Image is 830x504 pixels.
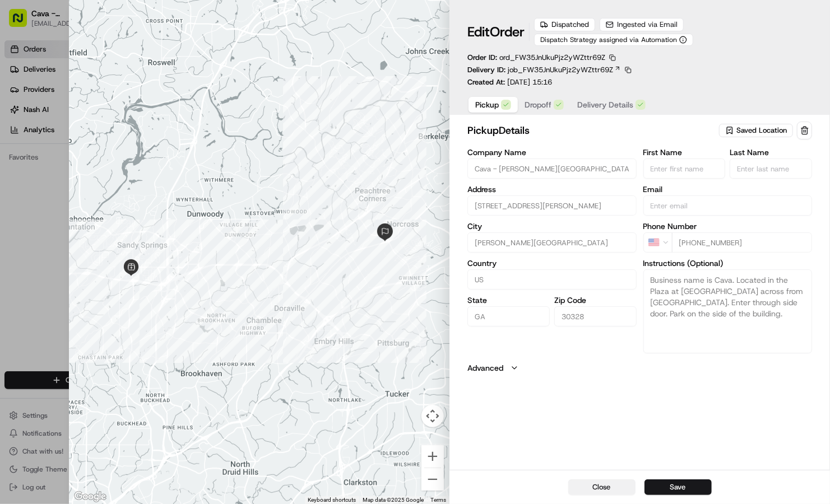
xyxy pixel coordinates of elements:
[508,65,621,75] a: job_FW35JnUkuPjz2yWZttr69Z
[643,259,812,267] label: Instructions (Optional)
[50,106,184,118] div: Start new chat
[421,468,444,491] button: Zoom out
[11,44,204,62] p: Welcome 👋
[95,251,104,260] div: 💻
[467,123,717,138] h2: pickup Details
[475,99,499,110] span: Pickup
[577,99,633,110] span: Delivery Details
[79,277,136,286] a: Powered byPylon
[467,259,636,267] label: Country
[643,269,812,353] textarea: Business name is Cava. Located in the Plaza at [GEOGRAPHIC_DATA] across from [GEOGRAPHIC_DATA]. E...
[11,106,31,127] img: 1736555255976-a54dd68f-1ca7-489b-9aae-adbdc363a1c4
[421,445,444,468] button: Zoom in
[161,173,184,182] span: [DATE]
[554,306,637,326] input: Enter zip code
[467,222,636,230] label: City
[644,479,712,495] button: Save
[50,118,154,127] div: We're available if you need us!
[11,162,29,180] img: Sandy Springs
[11,145,75,154] div: Past conversations
[191,110,204,123] button: Start new chat
[643,195,812,216] input: Enter email
[35,203,119,212] span: Wisdom [PERSON_NAME]
[11,251,20,260] div: 📗
[467,195,636,216] input: 5840 Roswell Rd, Sandy Springs, GA 30328, USA
[554,296,637,304] label: Zip Code
[507,77,552,87] span: [DATE] 15:16
[22,204,31,213] img: 1736555255976-a54dd68f-1ca7-489b-9aae-adbdc363a1c4
[568,479,636,495] button: Close
[467,23,525,41] h1: Edit
[122,203,126,212] span: •
[467,362,503,374] label: Advanced
[534,34,693,46] button: Dispatch Strategy assigned via Automation
[112,277,136,286] span: Pylon
[72,489,109,504] img: Google
[29,72,185,83] input: Clear
[730,148,812,156] label: Last Name
[534,18,595,31] div: Dispatched
[72,489,109,504] a: Open this area in Google Maps (opens a new window)
[155,173,159,182] span: •
[106,250,180,261] span: API Documentation
[128,203,151,212] span: [DATE]
[508,65,613,75] span: job_FW35JnUkuPjz2yWZttr69Z
[730,158,812,179] input: Enter last name
[421,405,444,427] button: Map camera controls
[308,496,356,504] button: Keyboard shortcuts
[467,306,550,326] input: Enter state
[7,245,90,265] a: 📗Knowledge Base
[467,158,636,179] input: Enter company name
[467,148,636,156] label: Company Name
[540,35,677,44] span: Dispatch Strategy assigned via Automation
[736,125,787,136] span: Saved Location
[430,497,446,503] a: Terms
[643,222,812,230] label: Phone Number
[499,53,605,62] span: ord_FW35JnUkuPjz2yWZttr69Z
[643,158,726,179] input: Enter first name
[90,245,184,265] a: 💻API Documentation
[467,232,636,253] input: Enter city
[672,232,812,253] input: Enter phone number
[643,148,726,156] label: First Name
[467,296,550,304] label: State
[24,106,44,127] img: 4920774857489_3d7f54699973ba98c624_72.jpg
[35,173,152,182] span: [PERSON_NAME][GEOGRAPHIC_DATA]
[467,269,636,290] input: Enter country
[467,362,812,374] button: Advanced
[719,123,795,138] button: Saved Location
[11,11,34,33] img: Nash
[467,53,605,63] p: Order ID:
[363,497,424,503] span: Map data ©2025 Google
[174,143,204,156] button: See all
[643,185,812,193] label: Email
[22,250,86,261] span: Knowledge Base
[600,18,684,31] button: Ingested via Email
[490,23,525,41] span: Order
[467,77,552,87] p: Created At:
[617,20,678,30] span: Ingested via Email
[11,193,29,214] img: Wisdom Oko
[525,99,551,110] span: Dropoff
[467,65,633,75] div: Delivery ID:
[467,185,636,193] label: Address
